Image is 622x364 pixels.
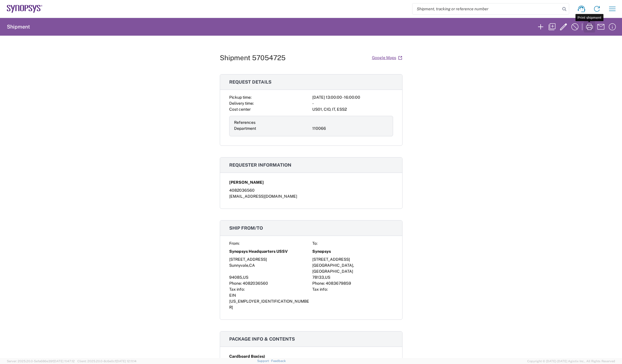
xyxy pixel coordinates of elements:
span: Phone: [229,281,242,286]
span: Phone: [312,281,325,286]
h1: Shipment 57054725 [220,54,285,62]
span: US [243,275,248,280]
span: , [353,263,354,268]
span: Client: 2025.20.0-8c6e0cf [77,359,136,363]
span: EIN [229,293,236,298]
div: 110066 [312,126,388,132]
span: [US_EMPLOYER_IDENTIFICATION_NUMBER] [229,299,309,310]
div: [STREET_ADDRESS] [312,256,393,262]
span: CA [249,263,255,268]
span: , [248,263,249,268]
span: , [242,275,243,280]
div: Department [234,126,310,132]
span: 94085 [229,275,242,280]
span: Copyright © [DATE]-[DATE] Agistix Inc., All Rights Reserved [527,359,615,364]
span: [GEOGRAPHIC_DATA] [312,263,353,268]
span: [DATE] 12:11:14 [116,359,136,363]
div: - [312,100,393,106]
span: Ship from/to [229,225,263,231]
a: Support [257,359,271,363]
span: Cardboard Box(es) [229,353,265,359]
span: References [234,120,255,125]
span: Synopsys [312,248,331,254]
span: Synopsys Headquarters USSV [229,248,288,254]
span: , [324,275,325,280]
a: Feedback [271,359,286,363]
span: Tax info: [312,287,328,292]
span: Package info & contents [229,336,295,342]
span: 4083679859 [326,281,351,286]
div: [EMAIL_ADDRESS][DOMAIN_NAME] [229,193,393,199]
span: 78133 [312,275,324,280]
h2: Shipment [7,23,30,30]
span: 4082036560 [243,281,268,286]
span: Pickup time: [229,95,251,100]
div: [DATE] 13:00:00 - 16:00:00 [312,94,393,100]
span: Requester information [229,162,291,168]
span: Delivery time: [229,101,254,106]
input: Shipment, tracking or reference number [412,3,560,14]
span: [PERSON_NAME] [229,179,264,185]
span: From: [229,241,239,246]
div: [STREET_ADDRESS] [229,256,310,262]
a: Google Maps [372,53,402,63]
span: Server: 2025.20.0-5efa686e39f [7,359,75,363]
span: Request details [229,79,271,85]
span: US [325,275,330,280]
span: Sunnyvale [229,263,248,268]
span: Cost center [229,107,251,112]
span: [GEOGRAPHIC_DATA] [312,269,353,274]
div: US01, CIO, IT, ESS2 [312,106,393,112]
span: To: [312,241,317,246]
span: [DATE] 11:47:12 [53,359,75,363]
span: Tax info: [229,287,245,292]
div: 4082036560 [229,187,393,193]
